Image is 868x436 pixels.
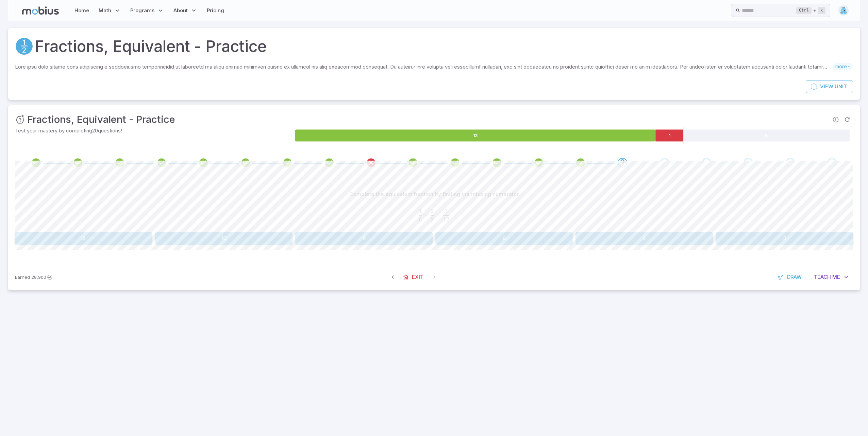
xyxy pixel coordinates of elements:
span: 2 [431,207,434,215]
span: 2 [431,216,434,223]
a: Fractions/Decimals [15,37,33,55]
h3: Fractions, Equivalent - Practice [27,112,175,127]
span: 12 [443,216,449,223]
button: 10 [155,232,293,245]
button: TeachMe [809,271,853,284]
span: Report an issue with the question [830,114,841,125]
div: Review your answer [534,158,544,167]
div: Go to the next question [702,158,711,167]
div: Review your answer [576,158,585,167]
div: Go to the next question [827,158,837,167]
span: View [820,83,833,90]
button: 8 [295,232,433,245]
img: trapezoid.svg [838,5,849,16]
button: 5 [716,232,853,245]
div: Review your answer [450,158,460,167]
span: ​ [434,209,434,217]
button: 6 [435,232,573,245]
div: + [796,6,825,15]
div: Review your answer [115,158,124,167]
div: Review your answer [199,158,208,167]
button: 4 [575,232,713,245]
a: Exit [399,271,428,284]
div: Go to the next question [744,158,753,167]
span: Unit [835,83,847,90]
span: Draw [787,273,802,281]
kbd: Ctrl [796,7,812,14]
div: Go to the next question [618,158,627,167]
div: Go to the next question [785,158,795,167]
a: ViewUnit [806,80,853,93]
div: Review your answer [492,158,502,167]
a: Home [72,3,91,18]
span: Exit [412,273,423,281]
p: Lore ipsu dolo sitame cons adipiscing e seddoeiusmo temporincidid ut laboreetd ma aliqu enimad mi... [15,63,833,71]
span: Previous Question [387,271,399,283]
span: Teach [814,273,831,281]
span: 28,900 [31,274,46,280]
span: Math [99,7,111,14]
span: ​ [422,209,422,217]
span: ​ [449,208,450,217]
span: ? [445,207,448,215]
div: Review your answer [324,158,334,167]
a: Pricing [205,3,226,18]
p: Complete the equivalent fraction by finding the missing numerator [349,190,519,198]
div: Review your answer [366,158,376,167]
span: On Latest Question [428,271,440,283]
span: 4 [419,207,422,215]
button: 3 [15,232,152,245]
div: Review your answer [73,158,83,167]
button: Draw [774,271,806,284]
span: Refresh Question [841,114,853,125]
div: Review your answer [408,158,418,167]
h1: Fractions, Equivalent - Practice [35,35,267,58]
span: About [173,7,188,14]
p: Test your mastery by completing 20 questions! [15,127,294,134]
div: Review your answer [283,158,292,167]
p: Earn Mobius dollars to buy game boosters [15,274,53,280]
div: Review your answer [157,158,166,167]
kbd: k [818,7,825,14]
span: Me [832,273,840,281]
div: Review your answer [241,158,250,167]
div: Review your answer [31,158,41,167]
span: = [436,212,441,219]
span: × [424,212,429,219]
div: Go to the next question [660,158,669,167]
span: Programs [130,7,154,14]
span: Earned [15,274,30,280]
span: 6 [419,216,422,223]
